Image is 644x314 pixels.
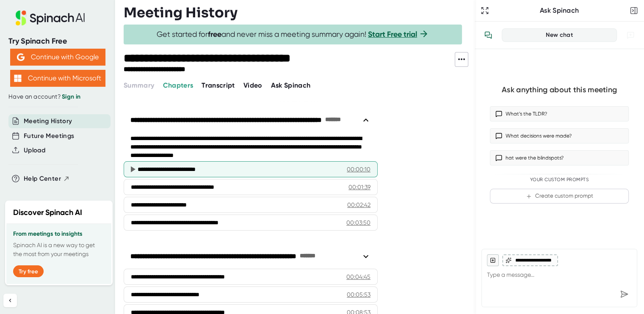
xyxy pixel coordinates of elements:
h3: From meetings to insights [13,231,105,237]
button: Ask Spinach [271,80,311,91]
div: 00:02:42 [347,201,370,209]
button: Collapse sidebar [3,294,17,307]
button: Summary [124,80,154,91]
div: Your Custom Prompts [490,177,629,183]
a: Start Free trial [368,30,417,39]
span: Summary [124,81,154,89]
span: Help Center [24,174,61,184]
div: 00:00:10 [347,165,370,174]
span: Video [243,81,263,89]
button: hat were the blindspots? [490,150,629,165]
div: Try Spinach Free [8,36,107,46]
button: Meeting History [24,116,72,126]
h2: Discover Spinach AI [13,207,82,218]
h3: Meeting History [124,5,238,21]
button: Future Meetings [24,131,74,141]
div: Send message [616,286,632,302]
button: Transcript [202,80,235,91]
div: New chat [507,31,611,39]
span: Chapters [163,81,193,89]
button: Continue with Microsoft [10,70,105,87]
span: Transcript [202,81,235,89]
p: Spinach AI is a new way to get the most from your meetings [13,241,105,259]
button: Close conversation sidebar [628,5,640,17]
div: 00:05:53 [347,290,370,299]
div: Have an account? [8,93,107,101]
button: Expand to Ask Spinach page [479,5,491,17]
button: View conversation history [480,27,497,44]
button: Try free [13,265,44,277]
span: Get started for and never miss a meeting summary again! [157,30,429,39]
div: 00:03:50 [346,218,370,227]
img: Aehbyd4JwY73AAAAAElFTkSuQmCC [17,53,25,61]
span: Ask Spinach [271,81,311,89]
button: Help Center [24,174,70,184]
button: What’s the TLDR? [490,106,629,121]
a: Sign in [62,93,80,100]
button: Chapters [163,80,193,91]
b: free [208,30,221,39]
button: Upload [24,146,45,155]
button: Continue with Google [10,49,105,66]
button: Video [243,80,263,91]
div: Ask anything about this meeting [502,85,617,95]
div: Ask Spinach [491,6,628,15]
button: What decisions were made? [490,128,629,143]
div: 00:01:39 [348,183,370,191]
div: 00:04:45 [346,273,370,281]
button: Create custom prompt [490,189,629,204]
